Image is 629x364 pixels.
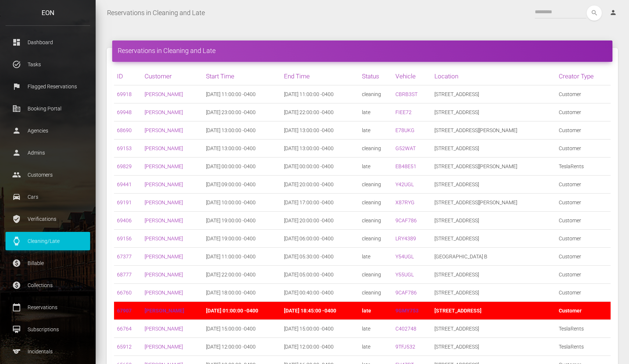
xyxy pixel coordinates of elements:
td: [DATE] 05:30:00 -0400 [281,248,359,266]
td: [DATE] 11:00:00 -0400 [203,85,281,103]
td: [STREET_ADDRESS] [431,103,556,121]
a: drive_eta Cars [6,188,90,206]
td: [STREET_ADDRESS] [431,338,556,356]
td: [DATE] 10:00:00 -0400 [203,194,281,212]
a: 65912 [117,344,132,350]
a: [PERSON_NAME] [145,236,183,241]
p: Subscriptions [11,324,85,335]
a: X87RYG [395,199,415,205]
a: watch Cleaning/Late [6,232,90,250]
td: [DATE] 01:00:00 -0400 [203,302,281,320]
a: dashboard Dashboard [6,33,90,52]
a: CBRB3ST [395,91,417,97]
p: Cleaning/Late [11,236,85,247]
td: Customer [556,103,611,121]
a: person Admins [6,144,90,162]
td: [DATE] 23:00:00 -0400 [203,103,281,121]
td: [DATE] 13:00:00 -0400 [203,139,281,158]
a: Y55UGL [395,272,414,278]
a: 68690 [117,127,132,133]
td: [STREET_ADDRESS][PERSON_NAME] [431,158,556,176]
td: [DATE] 18:45:00 -0400 [281,302,359,320]
a: 67907 [117,308,132,314]
td: [STREET_ADDRESS] [431,230,556,248]
a: paid Billable [6,254,90,272]
td: Customer [556,230,611,248]
th: Location [431,67,556,85]
td: Customer [556,85,611,103]
a: calendar_today Reservations [6,298,90,317]
td: [STREET_ADDRESS] [431,302,556,320]
td: cleaning [359,139,392,158]
th: End Time [281,67,359,85]
p: Dashboard [11,37,85,48]
td: [STREET_ADDRESS][PERSON_NAME] [431,121,556,139]
a: flag Flagged Reservations [6,77,90,96]
a: verified_user Verifications [6,210,90,228]
td: [GEOGRAPHIC_DATA] B [431,248,556,266]
td: [DATE] 22:00:00 -0400 [281,103,359,121]
td: cleaning [359,194,392,212]
td: cleaning [359,230,392,248]
td: [DATE] 19:00:00 -0400 [203,230,281,248]
a: [PERSON_NAME] [145,109,183,115]
td: late [359,248,392,266]
p: Collections [11,280,85,291]
a: 69829 [117,163,132,169]
p: Incidentals [11,346,85,357]
th: ID [114,67,142,85]
td: Customer [556,212,611,230]
td: [DATE] 00:00:00 -0400 [203,158,281,176]
td: [DATE] 15:00:00 -0400 [281,320,359,338]
a: 9GMY753 [395,308,419,314]
a: Y54UGL [395,254,414,259]
a: 68777 [117,272,132,278]
a: 67377 [117,254,132,259]
td: Customer [556,302,611,320]
td: [DATE] 12:00:00 -0400 [203,338,281,356]
td: [STREET_ADDRESS] [431,139,556,158]
a: EB48E51 [395,163,416,169]
td: [DATE] 18:00:00 -0400 [203,284,281,302]
th: Vehicle [392,67,431,85]
td: [DATE] 22:00:00 -0400 [203,266,281,284]
td: [STREET_ADDRESS] [431,176,556,194]
td: cleaning [359,212,392,230]
td: [DATE] 20:00:00 -0400 [281,212,359,230]
p: Booking Portal [11,103,85,114]
td: [DATE] 17:00:00 -0400 [281,194,359,212]
td: Customer [556,284,611,302]
a: 69441 [117,181,132,187]
td: [DATE] 12:00:00 -0400 [281,338,359,356]
a: E78UKG [395,127,415,133]
a: 9TFJ532 [395,344,415,350]
p: Flagged Reservations [11,81,85,92]
td: cleaning [359,85,392,103]
td: [DATE] 13:00:00 -0400 [281,139,359,158]
td: [STREET_ADDRESS] [431,85,556,103]
td: [DATE] 13:00:00 -0400 [281,121,359,139]
a: 66760 [117,290,132,296]
td: [DATE] 19:00:00 -0400 [203,212,281,230]
td: late [359,103,392,121]
td: Customer [556,266,611,284]
td: [DATE] 06:00:00 -0400 [281,230,359,248]
th: Creator Type [556,67,611,85]
td: late [359,121,392,139]
td: [DATE] 09:00:00 -0400 [203,176,281,194]
a: [PERSON_NAME] [145,145,183,151]
a: [PERSON_NAME] [145,218,183,223]
a: person Agencies [6,121,90,140]
a: [PERSON_NAME] [145,181,183,187]
a: people Customers [6,166,90,184]
td: Customer [556,121,611,139]
a: [PERSON_NAME] [145,127,183,133]
a: task_alt Tasks [6,55,90,74]
td: cleaning [359,284,392,302]
a: FIEE72 [395,109,412,115]
td: late [359,338,392,356]
a: [PERSON_NAME] [145,344,183,350]
td: cleaning [359,176,392,194]
a: 9CAF786 [395,218,417,223]
th: Customer [142,67,203,85]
